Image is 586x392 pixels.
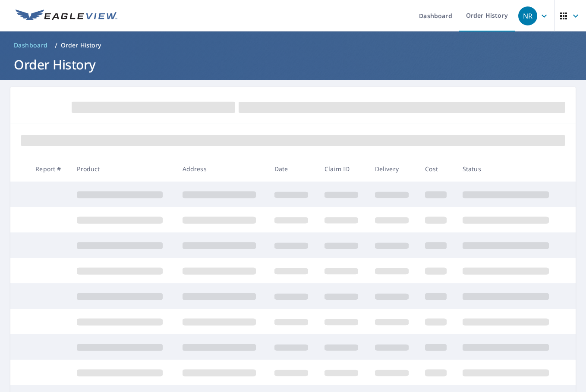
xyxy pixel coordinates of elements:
p: Order History [61,41,101,50]
th: Product [70,156,175,182]
th: Delivery [368,156,419,182]
a: Dashboard [10,38,51,52]
th: Date [268,156,318,182]
span: Dashboard [14,41,48,50]
li: / [55,40,57,50]
th: Status [456,156,561,182]
th: Claim ID [318,156,368,182]
h1: Order History [10,56,576,73]
th: Address [176,156,268,182]
nav: breadcrumb [10,38,576,52]
th: Report # [28,156,70,182]
div: NR [518,6,537,25]
img: EV Logo [16,9,117,22]
th: Cost [418,156,456,182]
